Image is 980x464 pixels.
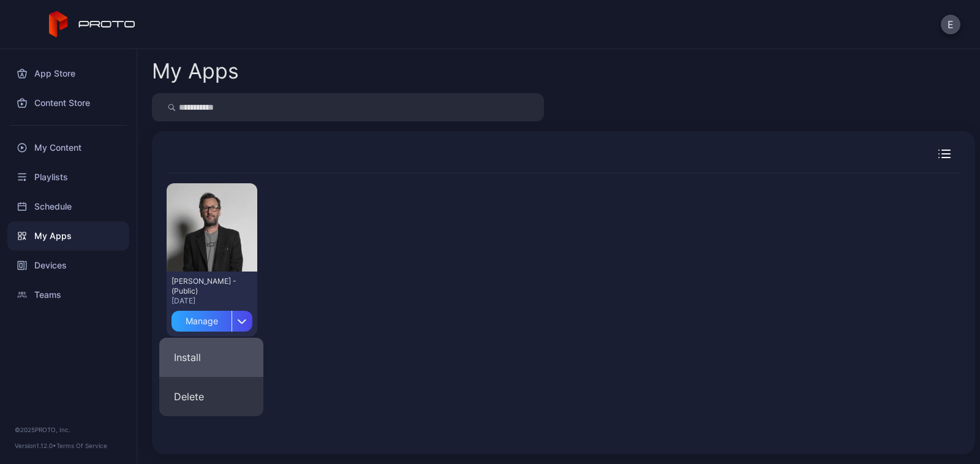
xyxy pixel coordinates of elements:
[171,276,239,296] div: David N Persona - (Public)
[56,442,107,449] a: Terms Of Service
[7,280,129,310] a: Teams
[7,221,129,251] a: My Apps
[159,338,263,377] button: Install
[171,296,252,306] div: [DATE]
[159,377,263,416] button: Delete
[941,15,960,34] button: E
[7,192,129,221] a: Schedule
[15,442,56,449] span: Version 1.12.0 •
[7,59,129,88] a: App Store
[7,88,129,118] a: Content Store
[7,251,129,280] a: Devices
[7,133,129,162] a: My Content
[152,61,239,82] div: My Apps
[7,162,129,192] a: Playlists
[15,425,122,435] div: © 2025 PROTO, Inc.
[171,306,252,332] button: Manage
[171,311,232,332] div: Manage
